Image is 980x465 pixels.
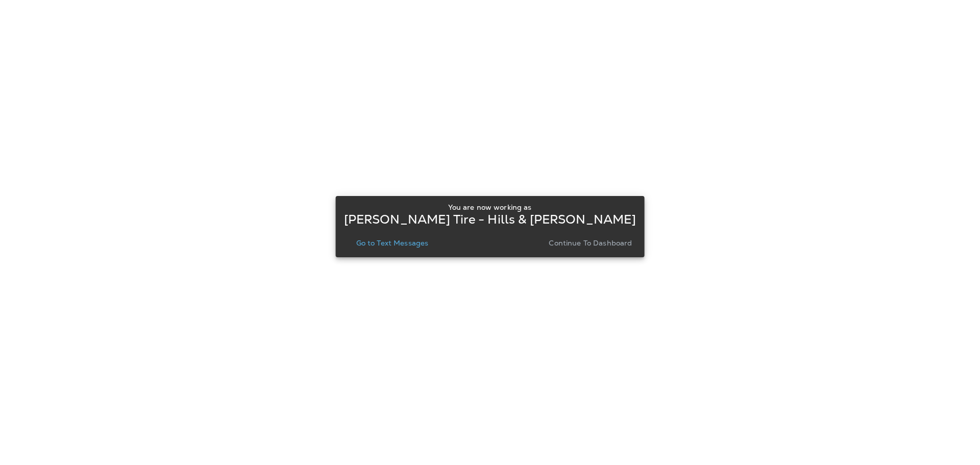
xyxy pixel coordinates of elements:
p: Go to Text Messages [356,239,429,247]
p: [PERSON_NAME] Tire - Hills & [PERSON_NAME] [344,215,636,224]
p: Continue to Dashboard [549,239,632,247]
button: Go to Text Messages [352,236,433,250]
button: Continue to Dashboard [545,236,636,250]
p: You are now working as [448,203,531,211]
